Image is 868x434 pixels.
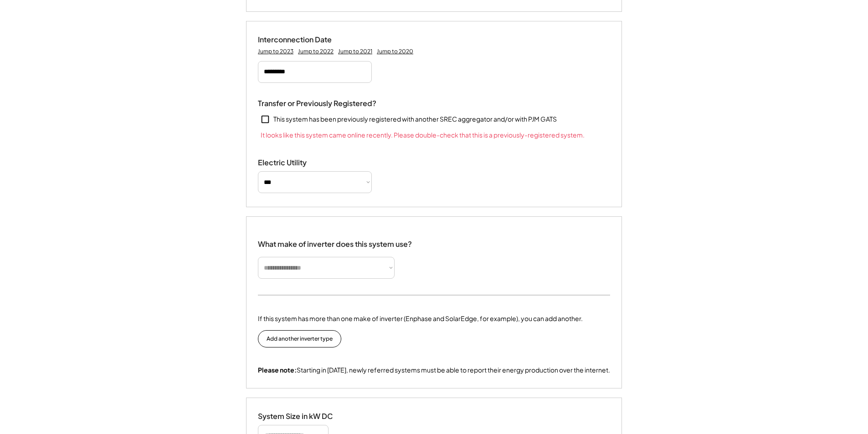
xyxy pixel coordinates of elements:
[258,330,341,347] button: Add another inverter type
[258,314,583,323] div: If this system has more than one make of inverter (Enphase and SolarEdge, for example), you can a...
[258,230,412,251] div: What make of inverter does this system use?
[298,48,334,55] div: Jump to 2022
[258,158,349,168] div: Electric Utility
[377,48,413,55] div: Jump to 2020
[258,35,349,45] div: Interconnection Date
[258,130,585,140] div: It looks like this system came online recently. Please double-check that this is a previously-reg...
[338,48,372,55] div: Jump to 2021
[258,366,297,374] strong: Please note:
[273,115,557,124] div: This system has been previously registered with another SREC aggregator and/or with PJM GATS
[258,99,376,108] div: Transfer or Previously Registered?
[258,48,293,55] div: Jump to 2023
[258,412,349,421] div: System Size in kW DC
[258,366,610,375] div: Starting in [DATE], newly referred systems must be able to report their energy production over th...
